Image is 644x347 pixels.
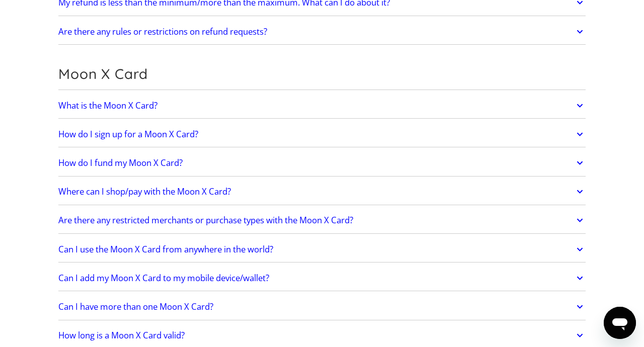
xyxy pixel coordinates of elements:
[58,296,586,317] a: Can I have more than one Moon X Card?
[58,65,586,82] h2: Moon X Card
[58,244,273,254] h2: Can I use the Moon X Card from anywhere in the world?
[58,181,586,202] a: Where can I shop/pay with the Moon X Card?
[58,239,586,260] a: Can I use the Moon X Card from anywhere in the world?
[58,101,157,111] h2: What is the Moon X Card?
[58,27,267,37] h2: Are there any rules or restrictions on refund requests?
[58,330,185,340] h2: How long is a Moon X Card valid?
[58,124,586,145] a: How do I sign up for a Moon X Card?
[58,268,586,289] a: Can I add my Moon X Card to my mobile device/wallet?
[58,21,586,42] a: Are there any rules or restrictions on refund requests?
[58,187,231,197] h2: Where can I shop/pay with the Moon X Card?
[58,325,586,346] a: How long is a Moon X Card valid?
[58,95,586,116] a: What is the Moon X Card?
[58,210,586,231] a: Are there any restricted merchants or purchase types with the Moon X Card?
[604,307,636,339] iframe: Button to launch messaging window
[58,273,269,283] h2: Can I add my Moon X Card to my mobile device/wallet?
[58,302,213,312] h2: Can I have more than one Moon X Card?
[58,215,353,225] h2: Are there any restricted merchants or purchase types with the Moon X Card?
[58,158,183,168] h2: How do I fund my Moon X Card?
[58,129,198,139] h2: How do I sign up for a Moon X Card?
[58,152,586,173] a: How do I fund my Moon X Card?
